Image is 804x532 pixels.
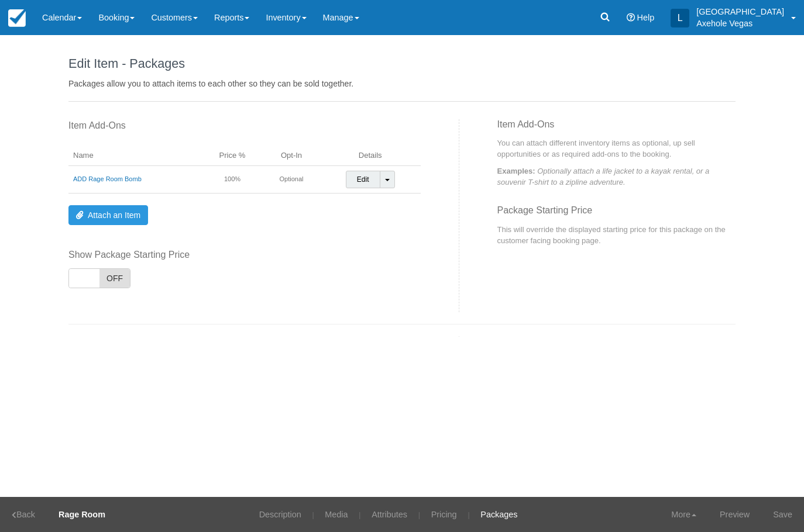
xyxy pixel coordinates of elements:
[659,497,708,532] a: More
[696,18,784,29] p: Axehole Vegas
[68,205,148,225] a: Attach an Item
[68,119,421,133] label: Item Add-Ons
[696,6,784,18] p: [GEOGRAPHIC_DATA]
[472,497,526,532] a: Packages
[346,171,380,188] a: Edit
[202,146,263,166] th: Price %
[99,269,130,288] span: OFF
[497,167,535,175] strong: Examples:
[316,497,356,532] a: Media
[497,119,736,138] h3: Item Add-Ons
[422,497,466,532] a: Pricing
[68,248,421,262] label: Show Package Starting Price
[73,175,142,182] a: ADD Rage Room Bomb
[637,13,655,22] span: Help
[68,57,736,71] h1: Edit Item - Packages
[671,9,689,27] div: L
[497,205,736,224] h3: Package Starting Price
[497,167,710,186] em: Optionally attach a life jacket to a kayak rental, or a souvenir T-shirt to a zipline adventure.
[8,9,26,27] img: checkfront-main-nav-mini-logo.png
[627,13,635,22] i: Help
[708,497,761,532] a: Preview
[59,510,105,519] strong: Rage Room
[497,224,736,246] p: This will override the displayed starting price for this package on the customer facing booking p...
[320,146,421,166] th: Details
[497,137,736,160] p: You can attach different inventory items as optional, up sell opportunities or as required add-on...
[761,497,804,532] a: Save
[68,78,736,89] p: Packages allow you to attach items to each other so they can be sold together.
[202,166,263,194] td: 100%
[363,497,416,532] a: Attributes
[263,166,320,194] td: Optional
[68,146,202,166] th: Name
[250,497,310,532] a: Description
[263,146,320,166] th: Opt-In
